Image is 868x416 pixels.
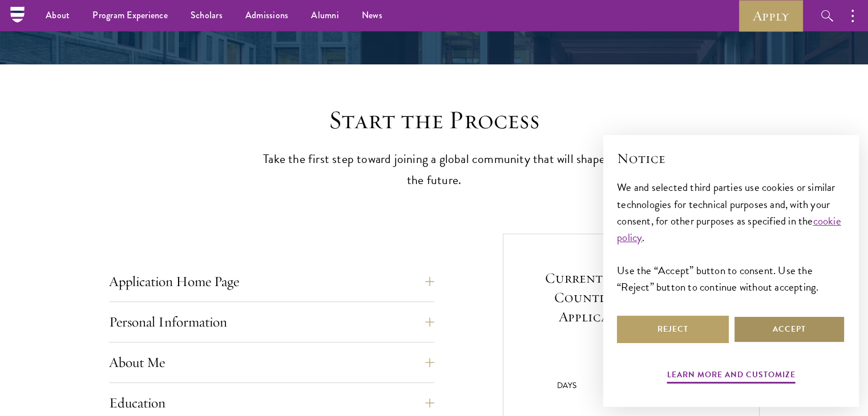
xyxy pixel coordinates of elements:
[109,268,434,295] button: Application Home Page
[109,308,434,336] button: Personal Information
[617,179,845,295] div: We and selected third parties use cookies or similar technologies for technical purposes and, wit...
[667,368,796,385] button: Learn more and customize
[617,149,845,168] h2: Notice
[257,104,611,136] h2: Start the Process
[257,149,611,191] p: Take the first step toward joining a global community that will shape the future.
[617,316,729,343] button: Reject
[617,213,841,246] a: cookie policy
[535,268,728,327] h5: Current Selection Cycle: Countdown to [DATE] Application Deadline
[109,349,434,376] button: About Me
[535,380,599,391] p: Days
[733,316,845,343] button: Accept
